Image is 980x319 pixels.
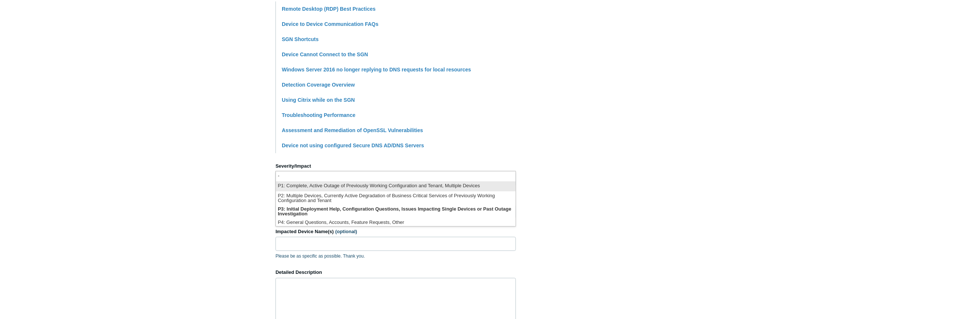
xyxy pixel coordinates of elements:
[282,97,355,103] a: Using Citrix while on the SGN
[276,205,516,218] li: P3: Initial Deployment Help, Configuration Questions, Issues Impacting Single Devices or Past Out...
[276,269,516,276] label: Detailed Description
[276,181,516,191] li: P1: Complete, Active Outage of Previously Working Configuration and Tenant, Multiple Devices
[335,229,357,234] span: (optional)
[276,228,516,235] label: Impacted Device Name(s)
[282,67,471,73] a: Windows Server 2016 no longer replying to DNS requests for local resources
[282,142,424,148] a: Device not using configured Secure DNS AD/DNS Servers
[276,162,516,170] label: Severity/Impact
[282,51,368,57] a: Device Cannot Connect to the SGN
[276,218,516,228] li: P4: General Questions, Accounts, Feature Requests, Other
[276,253,516,259] p: Please be as specific as possible. Thank you.
[282,6,376,12] a: Remote Desktop (RDP) Best Practices
[282,127,423,133] a: Assessment and Remediation of OpenSSL Vulnerabilities
[282,21,378,27] a: Device to Device Communication FAQs
[276,171,516,181] li: -
[282,82,355,88] a: Detection Coverage Overview
[276,191,516,205] li: P2: Multiple Devices, Currently Active Degradation of Business Critical Services of Previously Wo...
[282,112,355,118] a: Troubleshooting Performance
[282,36,319,42] a: SGN Shortcuts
